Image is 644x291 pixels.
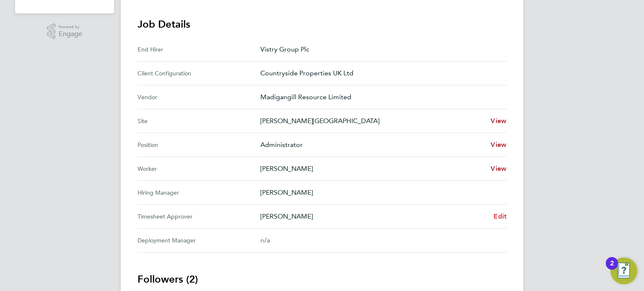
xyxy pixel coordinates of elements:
p: [PERSON_NAME] [260,211,487,221]
a: View [491,116,506,126]
a: View [491,164,506,174]
p: Vistry Group Plc [260,44,500,54]
div: Timesheet Approver [138,211,260,221]
p: [PERSON_NAME] [260,188,500,198]
div: Site [138,116,260,126]
div: Vendor [138,92,260,102]
h3: Job Details [138,18,506,31]
div: End Hirer [138,44,260,54]
span: Powered by [59,23,82,31]
div: n/a [260,235,493,245]
div: Deployment Manager [138,235,260,245]
div: Hiring Manager [138,188,260,198]
p: [PERSON_NAME] [260,164,484,174]
div: Worker [138,164,260,174]
span: Engage [59,31,82,38]
div: Position [138,140,260,150]
p: Madigangill Resource Limited [260,92,500,102]
a: Powered byEngage [47,23,83,39]
span: Edit [493,212,506,220]
span: View [491,165,506,173]
p: [PERSON_NAME][GEOGRAPHIC_DATA] [260,116,484,126]
a: View [491,140,506,150]
h3: Followers (2) [138,273,506,286]
button: Open Resource Center, 2 new notifications [610,258,637,284]
div: 2 [610,263,614,274]
span: View [491,117,506,125]
p: Countryside Properties UK Ltd [260,68,500,78]
div: Client Configuration [138,68,260,78]
a: Edit [493,211,506,221]
span: View [491,141,506,149]
p: Administrator [260,140,484,150]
